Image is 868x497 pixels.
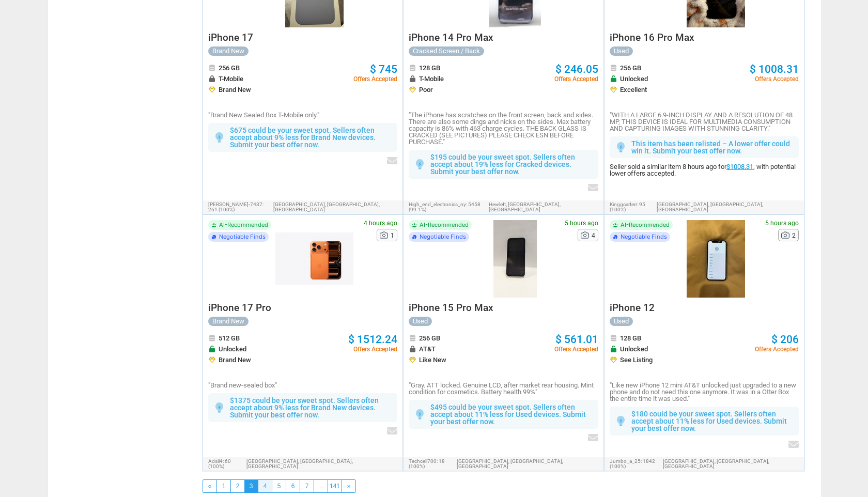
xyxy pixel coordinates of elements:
span: iPhone 14 Pro Max [409,32,493,43]
span: 128 GB [620,335,641,341]
span: 5 hours ago [765,220,799,226]
a: « [203,480,216,492]
a: iPhone 16 Pro Max [610,35,694,42]
a: $ 246.05 [555,64,598,75]
span: [GEOGRAPHIC_DATA], [GEOGRAPHIC_DATA],[GEOGRAPHIC_DATA] [457,459,598,469]
span: Poor [419,86,433,93]
span: iPhone 12 [610,302,655,314]
span: Negotiable Finds [621,234,667,240]
a: 141 [328,480,342,492]
a: 4 [258,480,272,492]
span: $ 1008.31 [750,63,799,75]
span: 1 [391,232,394,239]
span: AI-Recommended [621,222,670,228]
a: $ 745 [370,64,397,75]
li: Next page [342,479,356,493]
span: 256 GB [620,65,641,71]
img: envelop icon [788,441,799,448]
span: high_end_electronics_ny: [409,201,467,207]
span: 256 GB [419,335,440,341]
span: 1842 (100%) [610,458,655,469]
span: [PERSON_NAME]-7437: [208,201,263,207]
span: 18 (100%) [409,458,445,469]
span: AI-Recommended [219,222,268,228]
p: $675 could be your sweet spot. Sellers often accept about 9% less for Brand New devices. Submit y... [230,127,392,148]
a: $ 1512.24 [348,334,397,345]
a: iPhone 17 Pro [208,305,271,313]
span: Negotiable Finds [219,234,266,240]
a: iPhone 17 [208,35,253,42]
span: T-Mobile [219,75,243,82]
p: "Gray. ATT locked. Genuine LCD, after market rear housing. Mint condition for cosmetics. Battery ... [409,382,598,395]
span: Offers Accepted [348,346,397,352]
span: AT&T [419,346,436,352]
p: $195 could be your sweet spot. Sellers often accept about 19% less for Cracked devices. Submit yo... [430,153,593,175]
a: 7 [300,480,314,492]
span: Offers Accepted [353,76,397,82]
p: This item has been relisted – A lower offer could win it. Submit your best offer now. [631,140,794,154]
a: $ 1008.31 [750,64,799,75]
span: Brand New [219,356,251,363]
a: iPhone 14 Pro Max [409,35,493,42]
span: iPhone 17 [208,32,253,43]
p: "Brand new-sealed box" [208,382,397,389]
a: 5 [272,480,286,492]
a: $ 561.01 [555,334,598,345]
a: $1008.31 [726,163,753,170]
span: 4 [592,232,595,239]
span: techcell700: [409,458,438,464]
p: $1375 could be your sweet spot. Sellers often accept about 9% less for Brand New devices. Submit ... [230,397,392,418]
div: Used [610,46,633,56]
span: 2 [792,232,796,239]
a: ... [314,480,328,492]
span: $ 246.05 [555,63,598,75]
span: Unlocked [620,75,648,82]
span: [GEOGRAPHIC_DATA], [GEOGRAPHIC_DATA],[GEOGRAPHIC_DATA] [663,459,799,469]
span: iPhone 16 Pro Max [610,32,694,43]
a: $ 206 [771,334,799,345]
img: envelop icon [588,184,598,191]
a: iPhone 12 [610,305,655,313]
p: "WITH A LARGE 6.9-INCH DISPLAY AND A RESOLUTION OF 48 MP, THIS DEVICE IS IDEAL FOR MULTIMEDIA CON... [610,112,799,132]
span: See Listing [620,356,653,363]
span: 512 GB [219,335,240,341]
span: [GEOGRAPHIC_DATA], [GEOGRAPHIC_DATA],[GEOGRAPHIC_DATA] [246,459,398,469]
span: 5458 (99.1%) [409,201,481,212]
span: Offers Accepted [554,346,598,352]
span: Excellent [620,86,647,93]
span: $ 561.01 [555,333,598,346]
span: Hewlett, [GEOGRAPHIC_DATA],[GEOGRAPHIC_DATA] [489,202,598,212]
span: 5 hours ago [565,220,598,226]
span: 128 GB [419,65,440,71]
span: $ 745 [370,63,397,75]
li: Previous page [203,479,216,493]
a: iPhone 15 Pro Max [409,305,493,313]
span: Negotiable Finds [420,234,466,240]
p: $180 could be your sweet spot. Sellers often accept about 11% less for Used devices. Submit your ... [631,410,794,432]
div: Brand New [208,317,249,326]
span: 261 (100%) [208,207,235,212]
span: Offers Accepted [750,76,799,82]
img: envelop icon [387,427,397,434]
p: "Like new iPhone 12 mini AT&T unlocked just upgraded to a new phone and do not need this one anym... [610,382,799,402]
span: Brand New [219,86,251,93]
span: adsil4: [208,458,224,464]
span: 95 (100%) [610,201,645,212]
span: $ 206 [771,333,799,346]
span: jumbo_a_25: [610,458,642,464]
div: Cracked Screen / Back [409,46,484,56]
span: T-Mobile [419,75,444,82]
span: 4 hours ago [364,220,397,226]
div: Used [409,317,432,326]
a: » [342,480,355,492]
div: Used [610,317,633,326]
span: iPhone 17 Pro [208,302,271,314]
span: $ 1512.24 [348,333,397,346]
span: [GEOGRAPHIC_DATA], [GEOGRAPHIC_DATA],[GEOGRAPHIC_DATA] [657,202,799,212]
span: [GEOGRAPHIC_DATA], [GEOGRAPHIC_DATA],[GEOGRAPHIC_DATA] [273,202,398,212]
img: envelop icon [588,434,598,441]
span: Unlocked [620,346,648,352]
span: 60 (100%) [208,458,231,469]
img: envelop icon [387,157,397,164]
span: Unlocked [219,346,246,352]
